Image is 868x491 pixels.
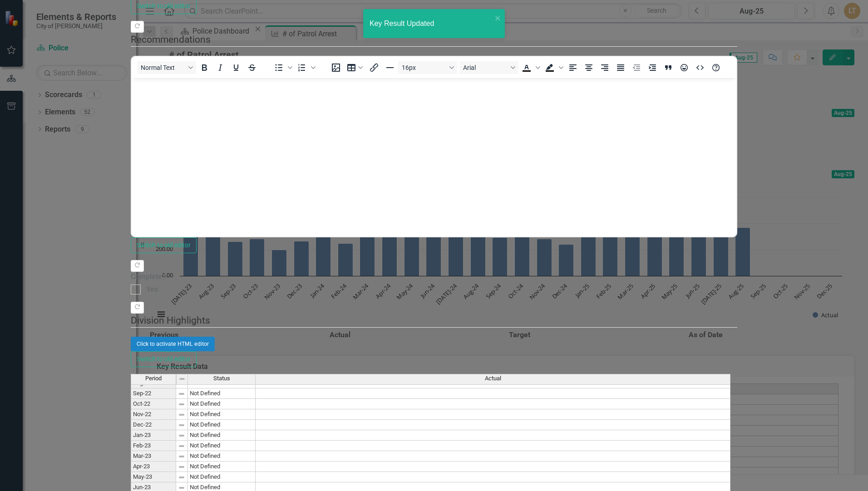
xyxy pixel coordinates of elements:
[613,61,628,74] button: Justify
[519,61,542,74] div: Text color Black
[188,399,256,409] td: Not Defined
[188,462,256,472] td: Not Defined
[212,61,228,74] button: Italic
[676,61,692,74] button: Emojis
[197,61,212,74] button: Bold
[244,61,260,74] button: Strikethrough
[463,64,508,71] span: Arial
[402,64,446,71] span: 16px
[629,61,644,74] button: Decrease indent
[228,61,244,74] button: Underline
[344,61,366,74] button: Table
[188,409,256,420] td: Not Defined
[146,285,158,295] div: Yes
[366,61,382,74] button: Insert/edit link
[188,441,256,451] td: Not Defined
[188,420,256,430] td: Not Defined
[178,442,185,450] img: 8DAGhfEEPCf229AAAAAElFTkSuQmCC
[178,411,185,418] img: 8DAGhfEEPCf229AAAAAElFTkSuQmCC
[145,375,162,382] span: Period
[294,61,317,74] div: Numbered list
[131,33,737,47] legend: Recommendations
[141,64,185,71] span: Normal Text
[178,453,185,460] img: 8DAGhfEEPCf229AAAAAElFTkSuQmCC
[131,237,197,253] button: Switch to old editor
[131,337,215,351] button: Click to activate HTML editor
[597,61,612,74] button: Align right
[131,420,176,430] td: Dec-22
[188,430,256,441] td: Not Defined
[178,390,185,398] img: 8DAGhfEEPCf229AAAAAElFTkSuQmCC
[131,351,197,367] button: Switch to old editor
[178,401,185,408] img: 8DAGhfEEPCf229AAAAAElFTkSuQmCC
[382,61,398,74] button: Horizontal line
[131,451,176,462] td: Mar-23
[645,61,660,74] button: Increase indent
[132,78,736,236] iframe: Rich Text Area
[485,375,501,382] span: Actual
[131,441,176,451] td: Feb-23
[178,432,185,439] img: 8DAGhfEEPCf229AAAAAElFTkSuQmCC
[131,388,176,399] td: Sep-22
[131,462,176,472] td: Apr-23
[178,422,185,429] img: 8DAGhfEEPCf229AAAAAElFTkSuQmCC
[581,61,597,74] button: Align center
[131,409,176,420] td: Nov-22
[692,61,708,74] button: HTML Editor
[708,61,724,74] button: Help
[131,472,176,482] td: May-23
[459,61,518,74] button: Font Arial
[137,61,196,74] button: Block Normal Text
[565,61,581,74] button: Align left
[188,451,256,462] td: Not Defined
[213,375,230,382] span: Status
[328,61,344,74] button: Insert image
[370,19,492,29] div: Key Result Updated
[188,472,256,482] td: Not Defined
[661,61,676,74] button: Blockquote
[398,61,457,74] button: Font size 16px
[131,314,737,328] legend: Division Highlights
[188,388,256,399] td: Not Defined
[131,272,737,282] label: Complete?
[131,399,176,409] td: Oct-22
[542,61,565,74] div: Background color Black
[495,13,501,23] button: close
[131,430,176,441] td: Jan-23
[178,474,185,481] img: 8DAGhfEEPCf229AAAAAElFTkSuQmCC
[271,61,294,74] div: Bullet list
[178,375,186,383] img: 8DAGhfEEPCf229AAAAAElFTkSuQmCC
[178,463,185,471] img: 8DAGhfEEPCf229AAAAAElFTkSuQmCC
